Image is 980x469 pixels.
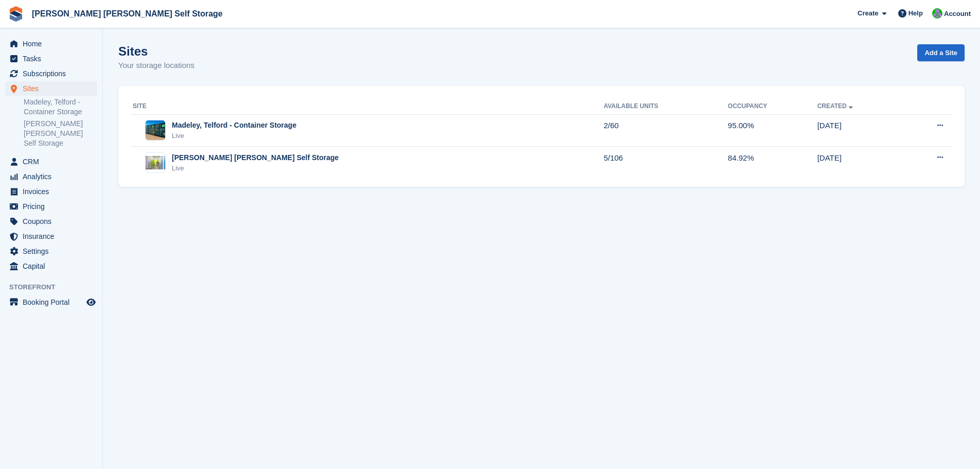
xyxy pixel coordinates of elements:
[23,199,84,214] span: Pricing
[5,229,97,244] a: menu
[23,154,84,169] span: CRM
[5,81,97,96] a: menu
[932,8,942,19] img: Tom Spickernell
[23,214,84,229] span: Coupons
[858,8,878,19] span: Create
[85,296,97,308] a: Preview store
[5,199,97,214] a: menu
[917,44,965,61] a: Add a Site
[23,184,84,199] span: Invoices
[5,51,97,66] a: menu
[172,120,296,131] div: Madeley, Telford - Container Storage
[23,259,84,273] span: Capital
[23,229,84,244] span: Insurance
[172,131,296,141] div: Live
[118,60,194,72] p: Your storage locations
[728,147,817,179] td: 84.92%
[603,98,727,115] th: Available Units
[24,119,97,148] a: [PERSON_NAME] [PERSON_NAME] Self Storage
[728,114,817,147] td: 95.00%
[146,156,165,169] img: Image of Sutton Maddock Self Storage site
[23,66,84,81] span: Subscriptions
[603,147,727,179] td: 5/106
[5,184,97,199] a: menu
[9,282,102,292] span: Storefront
[944,9,971,19] span: Account
[817,114,903,147] td: [DATE]
[5,295,97,309] a: menu
[5,154,97,169] a: menu
[23,81,84,96] span: Sites
[23,51,84,66] span: Tasks
[28,5,227,22] a: [PERSON_NAME] [PERSON_NAME] Self Storage
[5,244,97,258] a: menu
[5,169,97,184] a: menu
[5,66,97,81] a: menu
[23,37,84,51] span: Home
[8,6,24,22] img: stora-icon-8386f47178a22dfd0bd8f6a31ec36ba5ce8667c1dd55bd0f319d3a0aa187defe.svg
[24,97,97,117] a: Madeley, Telford - Container Storage
[23,244,84,258] span: Settings
[5,37,97,51] a: menu
[131,98,603,115] th: Site
[5,214,97,229] a: menu
[5,259,97,273] a: menu
[172,152,338,163] div: [PERSON_NAME] [PERSON_NAME] Self Storage
[23,295,84,309] span: Booking Portal
[817,147,903,179] td: [DATE]
[172,163,338,173] div: Live
[146,120,165,140] img: Image of Madeley, Telford - Container Storage site
[908,8,923,19] span: Help
[728,98,817,115] th: Occupancy
[23,169,84,184] span: Analytics
[118,44,194,58] h1: Sites
[817,102,855,110] a: Created
[603,114,727,147] td: 2/60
